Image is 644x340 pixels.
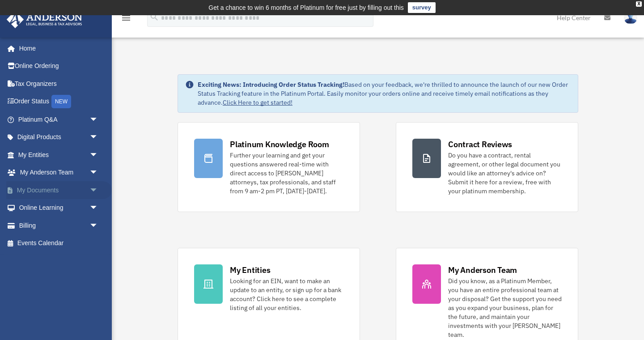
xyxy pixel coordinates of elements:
div: Contract Reviews [448,139,512,150]
a: Home [6,39,107,57]
a: Digital Productsarrow_drop_down [6,128,112,146]
i: menu [121,13,131,23]
div: My Anderson Team [448,264,517,276]
a: survey [408,2,436,13]
span: arrow_drop_down [89,217,107,235]
a: Online Ordering [6,57,112,75]
span: arrow_drop_down [89,128,107,147]
a: Click Here to get started! [223,98,292,106]
span: arrow_drop_down [89,164,107,182]
div: Based on your feedback, we're thrilled to announce the launch of our new Order Status Tracking fe... [198,80,571,107]
a: Online Learningarrow_drop_down [6,199,112,217]
a: My Documentsarrow_drop_down [6,181,112,199]
span: arrow_drop_down [89,181,107,200]
a: Contract Reviews Do you have a contract, rental agreement, or other legal document you would like... [396,122,578,212]
div: Further your learning and get your questions answered real-time with direct access to [PERSON_NAM... [230,151,343,195]
a: My Anderson Teamarrow_drop_down [6,164,112,182]
i: search [149,12,159,22]
div: My Entities [230,264,270,276]
a: Platinum Q&Aarrow_drop_down [6,110,112,128]
a: Platinum Knowledge Room Further your learning and get your questions answered real-time with dire... [178,122,360,212]
a: Tax Organizers [6,75,112,93]
div: Did you know, as a Platinum Member, you have an entire professional team at your disposal? Get th... [448,276,562,339]
img: Anderson Advisors Platinum Portal [4,11,85,28]
a: Billingarrow_drop_down [6,217,112,234]
div: Platinum Knowledge Room [230,139,329,150]
a: Events Calendar [6,234,112,252]
span: arrow_drop_down [89,199,107,217]
a: menu [121,16,131,23]
div: Do you have a contract, rental agreement, or other legal document you would like an attorney's ad... [448,151,562,195]
span: arrow_drop_down [89,110,107,129]
div: Get a chance to win 6 months of Platinum for free just by filling out this [208,2,404,13]
div: Looking for an EIN, want to make an update to an entity, or sign up for a bank account? Click her... [230,276,343,312]
strong: Exciting News: Introducing Order Status Tracking! [198,81,344,89]
a: My Entitiesarrow_drop_down [6,146,112,164]
div: NEW [51,95,71,108]
span: arrow_drop_down [89,146,107,164]
a: Order StatusNEW [6,93,112,111]
img: User Pic [624,11,637,24]
div: close [636,1,642,7]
